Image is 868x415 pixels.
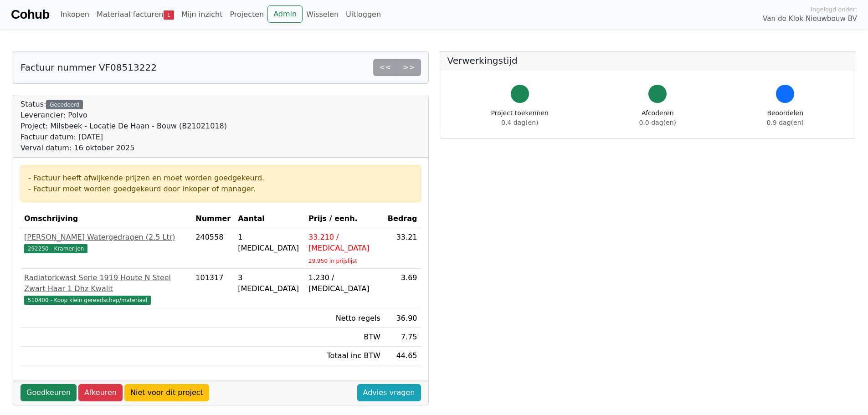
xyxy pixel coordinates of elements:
[56,5,92,24] a: Inkopen
[178,5,226,24] a: Mijn inzicht
[28,173,413,184] div: - Factuur heeft afwijkende prijzen en moet worden goedgekeurd.
[305,347,384,365] td: Totaal inc BTW
[305,210,384,228] th: Prijs / eenh.
[192,210,234,228] th: Nummer
[305,328,384,347] td: BTW
[305,309,384,328] td: Netto regels
[124,384,209,401] a: Niet voor dit project
[11,4,49,26] a: Cohub
[303,5,342,24] a: Wisselen
[639,108,676,128] div: Afcoderen
[24,272,188,294] div: Radiatorkwast Serie 1919 Houte N Steel Zwart Haar 1 Dhz Kwalit
[21,62,157,73] h5: Factuur nummer VF08513222
[384,347,421,365] td: 44.65
[24,296,151,305] span: 510400 - Koop klein gereedschap/materiaal
[308,232,380,254] div: 33.210 / [MEDICAL_DATA]
[21,99,227,154] div: Status:
[24,232,188,254] a: [PERSON_NAME] Watergedragen (2.5 Ltr)292250 - Kramerijen
[78,384,123,401] a: Afkeuren
[21,110,227,121] div: Leverancier: Polvo
[24,244,87,253] span: 292250 - Kramerijen
[767,119,804,126] span: 0.9 dag(en)
[811,5,857,14] span: Ingelogd onder:
[384,269,421,309] td: 3.69
[767,108,804,128] div: Beoordelen
[226,5,267,24] a: Projecten
[238,232,301,254] div: 1 [MEDICAL_DATA]
[24,232,188,243] div: [PERSON_NAME] Watergedragen (2.5 Ltr)
[238,272,301,294] div: 3 [MEDICAL_DATA]
[21,143,227,154] div: Verval datum: 16 oktober 2025
[21,384,77,401] a: Goedkeuren
[447,55,848,66] h5: Verwerkingstijd
[491,108,549,128] div: Project toekennen
[342,5,385,24] a: Uitloggen
[763,14,857,24] span: Van de Klok Nieuwbouw BV
[384,228,421,269] td: 33.21
[384,309,421,328] td: 36.90
[21,121,227,132] div: Project: Milsbeek - Locatie De Haan - Bouw (B21021018)
[384,328,421,347] td: 7.75
[46,100,83,109] div: Gecodeerd
[24,272,188,305] a: Radiatorkwast Serie 1919 Houte N Steel Zwart Haar 1 Dhz Kwalit510400 - Koop klein gereedschap/mat...
[21,210,192,228] th: Omschrijving
[357,384,421,401] a: Advies vragen
[384,210,421,228] th: Bedrag
[501,119,538,126] span: 0.4 dag(en)
[192,269,234,309] td: 101317
[308,272,380,294] div: 1.230 / [MEDICAL_DATA]
[639,119,676,126] span: 0.0 dag(en)
[21,132,227,143] div: Factuur datum: [DATE]
[234,210,305,228] th: Aantal
[267,5,303,23] a: Admin
[28,184,413,195] div: - Factuur moet worden goedgekeurd door inkoper of manager.
[93,5,178,24] a: Materiaal facturen1
[308,258,357,264] sub: 29.950 in prijslijst
[192,228,234,269] td: 240558
[164,10,174,20] span: 1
